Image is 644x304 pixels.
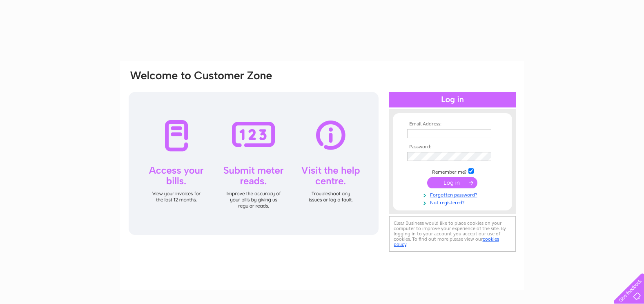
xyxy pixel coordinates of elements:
[389,216,516,252] div: Clear Business would like to place cookies on your computer to improve your experience of the sit...
[407,198,500,206] a: Not registered?
[405,121,500,127] th: Email Address:
[427,177,477,188] input: Submit
[407,190,500,198] a: Forgotten password?
[405,167,500,175] td: Remember me?
[405,144,500,150] th: Password:
[394,236,499,247] a: cookies policy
